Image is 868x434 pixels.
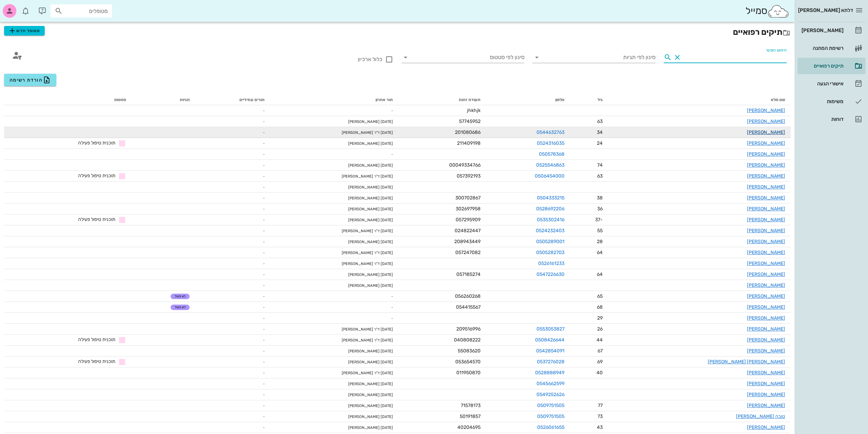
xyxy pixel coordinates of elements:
span: תוכנית טיפול פעילה [78,359,115,364]
span: תוכנית טיפול פעילה [78,140,115,146]
a: [PERSON_NAME] [747,239,785,244]
small: - [263,404,265,408]
small: - [263,305,265,310]
a: [PERSON_NAME] [747,403,785,408]
small: - [391,305,393,310]
small: - [263,415,265,419]
h2: תיקים רפואיים [4,26,791,38]
span: 300702867 [455,195,481,201]
small: - [263,152,265,157]
small: - [263,371,265,375]
a: [PERSON_NAME] [747,315,785,321]
span: 65 [597,293,602,299]
a: 0544632763 [536,129,564,135]
a: 0528692206 [536,206,564,212]
a: 0505282703 [536,250,564,255]
a: [PERSON_NAME] [747,173,785,179]
div: אישורי הגעה [800,81,843,86]
label: כלול ארכיון [270,56,382,63]
small: - [263,163,265,168]
small: [DATE] [PERSON_NAME] [348,272,393,277]
a: 0508426644 [535,337,564,343]
small: - [263,360,265,364]
span: 40 [596,370,602,376]
div: סינון לפי סטטוס [401,52,524,63]
a: דוחות [797,111,865,127]
span: 69 [597,359,602,365]
span: 73 [597,414,602,419]
button: Clear חיפוש חופשי [673,53,681,61]
span: 67 [597,348,602,354]
span: 057295909 [456,217,481,223]
a: [PERSON_NAME] [747,326,785,332]
a: 050578368 [539,151,564,157]
span: 64 [597,271,602,277]
small: - [263,174,265,179]
small: [DATE] [PERSON_NAME] [348,163,393,168]
span: תוכנית טיפול פעילה [78,337,115,342]
a: [PERSON_NAME] [747,424,785,430]
small: [DATE] [PERSON_NAME] [348,141,393,146]
span: 26 [597,326,602,332]
div: תיקים רפואיים [800,63,843,69]
span: -37 [595,217,602,223]
span: לא פעיל [175,294,186,299]
a: אישורי הגעה [797,75,865,92]
small: - [391,316,393,321]
div: סמייל [745,4,789,18]
span: שם מלא [771,97,785,102]
small: [DATE] [PERSON_NAME] [348,196,393,200]
a: [PERSON_NAME] [747,206,785,212]
a: 0535302416 [537,217,564,223]
small: [DATE] [PERSON_NAME] [348,360,393,364]
th: תגיות [132,94,195,105]
span: 55 [597,228,602,234]
a: [PERSON_NAME] [747,282,785,288]
span: 011950870 [456,370,481,376]
span: 63 [597,173,602,179]
a: [PERSON_NAME] [747,348,785,354]
a: [PERSON_NAME] [747,381,785,387]
a: [PERSON_NAME] [747,184,785,190]
button: מטופל חדש [4,26,45,36]
small: - [263,240,265,244]
div: משימות [800,99,843,104]
small: [DATE] [PERSON_NAME] [348,207,393,211]
small: - [391,294,393,299]
small: - [263,382,265,386]
label: חיפוש חופשי [766,48,786,53]
span: 57745952 [459,118,481,124]
span: 64 [597,250,602,255]
small: - [263,120,265,124]
a: 0505289001 [536,239,564,244]
span: תג [20,5,24,10]
a: רשימת המתנה [797,40,865,56]
small: - [263,283,265,288]
small: - [263,251,265,255]
small: [DATE] [PERSON_NAME] [348,240,393,244]
a: 0553053827 [536,326,564,332]
span: 211409198 [457,140,481,146]
small: [DATE] ד"ר [PERSON_NAME] [342,174,393,179]
span: jhkhjk [467,108,481,113]
a: 0506454000 [535,173,564,179]
div: [PERSON_NAME] [800,28,843,33]
small: [DATE] ד"ר [PERSON_NAME] [342,371,393,375]
img: SmileCloud logo [767,4,789,18]
a: טובה [PERSON_NAME] [736,414,785,419]
span: 056260268 [455,293,481,299]
a: [PERSON_NAME] [747,250,785,255]
a: [PERSON_NAME] [747,108,785,113]
span: 50191857 [460,414,481,419]
span: סטטוס [114,97,126,102]
small: [DATE] ד"ר [PERSON_NAME] [342,229,393,233]
a: [PERSON_NAME] [747,195,785,201]
a: משימות [797,93,865,110]
span: 208943449 [454,239,481,244]
span: 36 [597,206,602,212]
span: דלתא [PERSON_NAME] [798,7,853,13]
span: 057247082 [455,250,481,255]
small: - [263,185,265,190]
span: 74 [597,162,602,168]
span: טלפון [555,97,564,102]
